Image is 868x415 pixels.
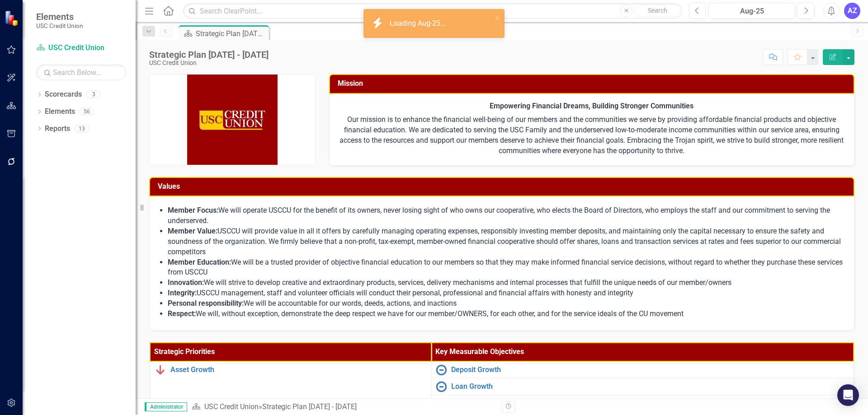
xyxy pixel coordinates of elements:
[168,309,845,319] li: We will, without exception, demonstrate the deep respect we have for our member/OWNERS, for each ...
[158,182,849,191] h3: Values
[36,22,83,29] small: USC Credit Union
[635,5,680,17] button: Search
[495,13,501,23] button: close
[145,402,187,411] span: Administrator
[170,366,427,374] a: Asset Growth
[149,50,269,60] div: Strategic Plan [DATE] - [DATE]
[490,102,693,110] strong: Empowering Financial Dreams, Building Stronger Communities
[187,75,278,165] img: USC Credit Union | LinkedIn
[338,79,849,88] h3: Mission
[708,3,795,19] button: Aug-25
[451,366,849,374] a: Deposit Growth
[431,361,854,378] td: Double-Click to Edit Right Click for Context Menu
[168,278,845,288] li: We will strive to develop creative and extraordinary products, services, delivery mechanisms and ...
[168,205,845,226] li: We will operate USCCU for the benefit of its owners, never losing sight of who owns our cooperati...
[36,65,127,80] input: Search Below...
[80,108,94,116] div: 56
[192,402,495,412] div: »
[155,364,166,375] img: Below Plan
[844,3,860,19] button: AZ
[168,299,244,308] strong: Personal responsibility:
[183,3,682,19] input: Search ClearPoint...
[648,7,667,14] span: Search
[168,226,845,257] li: USCCU will provide value in all it offers by carefully managing operating expenses, responsibly i...
[5,10,20,26] img: ClearPoint Strategy
[168,257,845,278] li: We will be a trusted provider of objective financial education to our members so that they may ma...
[339,113,845,156] p: Our mission is to enhance the financial well-being of our members and the communities we serve by...
[168,206,218,214] strong: Member Focus:
[168,258,231,266] strong: Member Education:
[436,381,447,392] img: No Information
[837,384,859,406] div: Open Intercom Messenger
[45,124,70,134] a: Reports
[75,125,89,132] div: 13
[168,278,204,287] strong: Innovation:
[168,309,196,318] strong: Respect:
[45,89,82,100] a: Scorecards
[390,19,448,29] div: Loading Aug-25...
[436,364,447,375] img: No Information
[451,382,849,391] a: Loan Growth
[36,11,83,22] span: Elements
[86,91,101,98] div: 3
[168,298,845,309] li: We will be accountable for our words, deeds, actions, and inactions
[36,43,127,53] a: USC Credit Union
[262,402,357,411] div: Strategic Plan [DATE] - [DATE]
[431,395,854,411] td: Double-Click to Edit Right Click for Context Menu
[204,402,259,411] a: USC Credit Union
[436,398,447,409] img: Caution
[196,28,267,39] div: Strategic Plan [DATE] - [DATE]
[168,288,845,298] li: USCCU management, staff and volunteer officials will conduct their personal, professional and fin...
[712,6,792,17] div: Aug-25
[45,107,75,117] a: Elements
[431,378,854,395] td: Double-Click to Edit Right Click for Context Menu
[149,60,269,66] div: USC Credit Union
[168,227,217,235] strong: Member Value:
[168,289,197,297] strong: Integrity:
